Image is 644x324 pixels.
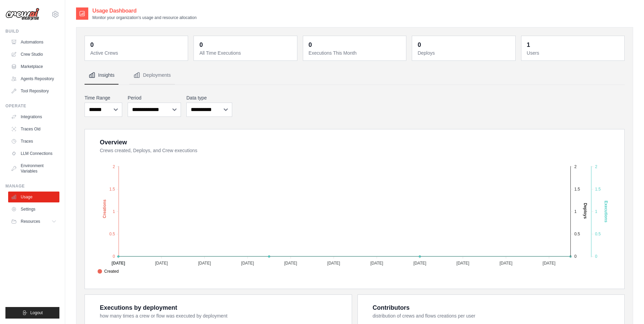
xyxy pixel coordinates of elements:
[112,261,125,266] tspan: [DATE]
[418,40,421,50] div: 0
[100,312,344,319] dt: how many times a crew or flow was executed by deployment
[129,66,175,85] button: Deployments
[85,66,118,85] button: Insights
[8,204,59,215] a: Settings
[113,209,115,214] tspan: 1
[583,203,588,219] text: Deploys
[97,268,119,274] span: Created
[100,303,177,312] div: Executions by deployment
[128,94,181,101] label: Period
[574,164,577,169] tspan: 2
[8,160,59,177] a: Environment Variables
[90,50,184,56] dt: Active Crews
[5,8,39,21] img: Logo
[186,94,232,101] label: Data type
[102,199,107,218] text: Creations
[241,261,254,266] tspan: [DATE]
[373,312,617,319] dt: distribution of crews and flows creations per user
[413,261,426,266] tspan: [DATE]
[595,209,597,214] tspan: 1
[8,61,59,72] a: Marketplace
[373,303,410,312] div: Contributors
[109,187,115,192] tspan: 1.5
[100,147,616,154] dt: Crews created, Deploys, and Crew executions
[155,261,168,266] tspan: [DATE]
[595,232,601,236] tspan: 0.5
[574,209,577,214] tspan: 1
[8,124,59,134] a: Traces Old
[113,254,115,259] tspan: 0
[5,307,59,319] button: Logout
[5,29,59,34] div: Build
[5,103,59,109] div: Operate
[109,232,115,236] tspan: 0.5
[8,73,59,84] a: Agents Repository
[457,261,470,266] tspan: [DATE]
[21,219,40,224] span: Resources
[92,7,197,15] h2: Usage Dashboard
[8,148,59,159] a: LLM Connections
[418,50,511,56] dt: Deploys
[85,94,122,101] label: Time Range
[574,254,577,259] tspan: 0
[90,40,94,50] div: 0
[309,40,312,50] div: 0
[8,192,59,202] a: Usage
[527,40,530,50] div: 1
[542,261,555,266] tspan: [DATE]
[199,50,293,56] dt: All Time Executions
[574,187,580,192] tspan: 1.5
[604,201,608,222] text: Executions
[595,164,597,169] tspan: 2
[8,136,59,147] a: Traces
[199,40,203,50] div: 0
[113,164,115,169] tspan: 2
[30,310,43,316] span: Logout
[309,50,402,56] dt: Executions This Month
[284,261,297,266] tspan: [DATE]
[8,49,59,60] a: Crew Studio
[8,37,59,48] a: Automations
[574,232,580,236] tspan: 0.5
[499,261,512,266] tspan: [DATE]
[100,138,127,147] div: Overview
[527,50,620,56] dt: Users
[8,216,59,227] button: Resources
[8,86,59,96] a: Tool Repository
[85,66,625,85] nav: Tabs
[595,187,601,192] tspan: 1.5
[370,261,383,266] tspan: [DATE]
[327,261,340,266] tspan: [DATE]
[8,111,59,122] a: Integrations
[5,183,59,189] div: Manage
[198,261,211,266] tspan: [DATE]
[595,254,597,259] tspan: 0
[92,15,197,20] p: Monitor your organization's usage and resource allocation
